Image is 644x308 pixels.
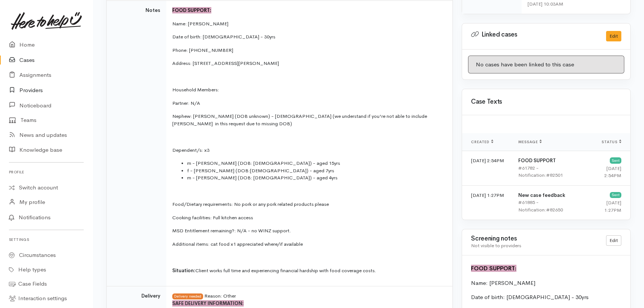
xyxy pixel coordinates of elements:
[518,157,556,164] b: FOOD SUPPORT
[172,293,203,299] span: Delivery needed
[471,235,597,242] h3: Screening notes
[172,47,443,54] p: Phone: [PHONE_NUMBER]
[592,199,621,214] div: [DATE] 1:27PM
[172,201,443,208] p: Food/Dietary requirements: No pork or any pork related products please
[204,293,236,299] span: Reason: Other
[471,31,597,38] h3: Linked cases
[518,139,542,144] span: Message
[9,167,84,177] h6: Profile
[592,165,621,179] div: [DATE] 2:54PM
[468,56,624,74] div: No cases have been linked to this case
[471,242,597,249] div: Not visible to providers
[610,192,621,198] div: Sent
[518,192,565,198] b: New case feedback
[172,60,443,67] p: Address: [STREET_ADDRESS][PERSON_NAME]
[172,300,244,307] span: SAFE DELIVERY INFORMATION:
[172,33,443,41] p: Date of birth: [DEMOGRAPHIC_DATA] - 30yrs
[462,151,512,186] td: [DATE] 2:54PM
[187,167,443,175] li: f - [PERSON_NAME] (DOB:[DEMOGRAPHIC_DATA]) - aged 7yrs
[172,267,195,274] span: Situation:
[107,1,166,286] td: Notes
[518,199,579,213] div: #61885 - Notification:#82650
[528,0,621,8] div: [DATE] 10:03AM
[172,7,211,13] font: FOOD SUPPORT:
[172,113,443,127] p: Nephew: [PERSON_NAME] (DOB unknown) - [DEMOGRAPHIC_DATA] (we understand if you're not able to inc...
[606,235,621,246] a: Edit
[602,139,621,144] span: Status
[9,235,84,245] h6: Settings
[610,157,621,163] div: Sent
[471,279,621,287] p: Name: [PERSON_NAME]
[172,147,443,154] p: Dependent/s: x3
[471,265,516,272] font: FOOD SUPPORT:
[471,139,493,144] span: Created
[471,293,621,302] p: Date of birth: [DEMOGRAPHIC_DATA] - 30yrs
[172,267,443,274] p: Client works full time and experiencing financial hardship with food coverage costs.
[518,164,579,179] div: #61782 - Notification:#82501
[172,227,443,235] p: MSD Entitlement remaining?: N/A - no WINZ support.
[172,241,443,248] p: Additional items: cat food x1 appreciated where/if available
[187,174,443,182] li: m - [PERSON_NAME] (DOB: [DEMOGRAPHIC_DATA]) - aged 4yrs
[172,214,443,221] p: Cooking facilities: Full kitchen access
[471,98,621,106] h3: Case Texts
[187,160,443,167] li: m - [PERSON_NAME] (DOB: [DEMOGRAPHIC_DATA]) - aged 15yrs
[172,100,443,107] p: Partner: N/A
[606,31,621,42] button: Edit
[172,20,443,28] p: Name: [PERSON_NAME]
[462,185,512,220] td: [DATE] 1:27PM
[172,86,443,94] p: Household Members:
